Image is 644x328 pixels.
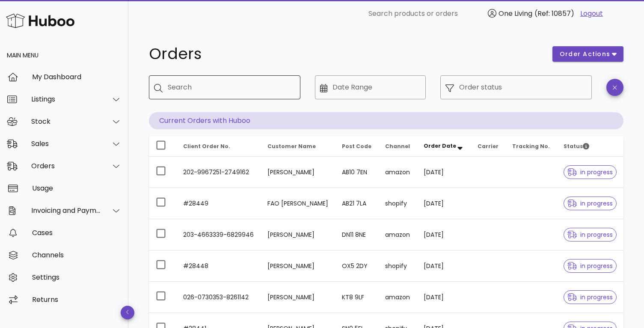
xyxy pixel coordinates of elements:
[471,136,505,157] th: Carrier
[335,136,378,157] th: Post Code
[580,9,603,19] a: Logout
[417,188,471,219] td: [DATE]
[335,157,378,188] td: AB10 7EN
[176,250,261,282] td: #28448
[176,219,261,250] td: 203-4663339-6829946
[342,143,371,150] span: Post Code
[261,219,335,250] td: [PERSON_NAME]
[417,250,471,282] td: [DATE]
[559,50,611,59] span: order actions
[335,250,378,282] td: OX5 2DY
[149,46,542,62] h1: Orders
[6,12,74,30] img: Huboo Logo
[176,282,261,313] td: 026-0730353-8261142
[417,157,471,188] td: [DATE]
[378,136,417,157] th: Channel
[261,157,335,188] td: [PERSON_NAME]
[564,143,589,150] span: Status
[32,251,122,259] div: Channels
[534,9,574,18] span: (Ref: 10857)
[335,282,378,313] td: KT8 9LF
[424,142,456,149] span: Order Date
[261,250,335,282] td: [PERSON_NAME]
[31,95,101,103] div: Listings
[385,143,410,150] span: Channel
[478,143,499,150] span: Carrier
[505,136,557,157] th: Tracking No.
[183,143,230,150] span: Client Order No.
[378,282,417,313] td: amazon
[378,250,417,282] td: shopify
[32,184,122,192] div: Usage
[31,117,101,125] div: Stock
[567,232,613,238] span: in progress
[567,294,613,300] span: in progress
[378,157,417,188] td: amazon
[32,295,122,304] div: Returns
[31,162,101,170] div: Orders
[32,229,122,237] div: Cases
[267,143,316,150] span: Customer Name
[261,282,335,313] td: [PERSON_NAME]
[378,219,417,250] td: amazon
[32,273,122,281] div: Settings
[567,169,613,175] span: in progress
[499,9,532,18] span: One Living
[335,188,378,219] td: AB21 7LA
[261,188,335,219] td: FAO [PERSON_NAME]
[512,143,550,150] span: Tracking No.
[149,112,623,129] p: Current Orders with Huboo
[557,136,623,157] th: Status
[417,219,471,250] td: [DATE]
[32,73,122,81] div: My Dashboard
[31,206,101,215] div: Invoicing and Payments
[552,46,623,62] button: order actions
[31,140,101,148] div: Sales
[261,136,335,157] th: Customer Name
[335,219,378,250] td: DN11 8NE
[378,188,417,219] td: shopify
[417,136,471,157] th: Order Date: Sorted descending. Activate to remove sorting.
[417,282,471,313] td: [DATE]
[176,157,261,188] td: 202-9967251-2749162
[567,200,613,206] span: in progress
[176,188,261,219] td: #28449
[567,263,613,269] span: in progress
[176,136,261,157] th: Client Order No.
